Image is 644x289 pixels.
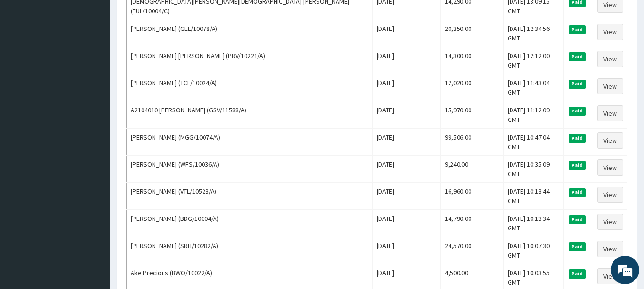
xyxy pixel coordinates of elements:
[55,85,132,181] span: We're online!
[50,53,160,66] div: Chat with us now
[597,187,623,203] a: View
[569,107,586,115] span: Paid
[569,25,586,34] span: Paid
[440,183,503,210] td: 16,960.00
[18,48,39,71] img: d_794563401_company_1708531726252_794563401
[440,129,503,156] td: 99,506.00
[569,134,586,142] span: Paid
[372,183,440,210] td: [DATE]
[569,269,586,278] span: Paid
[127,129,373,156] td: [PERSON_NAME] (MGG/10074/A)
[372,156,440,183] td: [DATE]
[569,188,586,197] span: Paid
[372,101,440,129] td: [DATE]
[597,241,623,257] a: View
[569,215,586,224] span: Paid
[597,159,623,176] a: View
[372,74,440,101] td: [DATE]
[597,132,623,149] a: View
[597,268,623,284] a: View
[440,101,503,129] td: 15,970.00
[440,237,503,264] td: 24,570.00
[503,210,563,237] td: [DATE] 10:13:34 GMT
[372,237,440,264] td: [DATE]
[503,237,563,264] td: [DATE] 10:07:30 GMT
[440,47,503,74] td: 14,300.00
[503,74,563,101] td: [DATE] 11:43:04 GMT
[127,237,373,264] td: [PERSON_NAME] (SRH/10282/A)
[503,47,563,74] td: [DATE] 12:12:00 GMT
[597,51,623,67] a: View
[372,47,440,74] td: [DATE]
[156,5,179,28] div: Minimize live chat window
[503,20,563,47] td: [DATE] 12:34:56 GMT
[597,105,623,121] a: View
[440,210,503,237] td: 14,790.00
[440,74,503,101] td: 12,020.00
[503,156,563,183] td: [DATE] 10:35:09 GMT
[127,183,373,210] td: [PERSON_NAME] (VTL/10523/A)
[569,80,586,88] span: Paid
[440,156,503,183] td: 9,240.00
[5,190,182,223] textarea: Type your message and hit 'Enter'
[597,78,623,94] a: View
[503,183,563,210] td: [DATE] 10:13:44 GMT
[127,47,373,74] td: [PERSON_NAME] [PERSON_NAME] (PRV/10221/A)
[127,101,373,129] td: A2104010 [PERSON_NAME] (GSV/11588/A)
[569,52,586,61] span: Paid
[569,242,586,251] span: Paid
[127,156,373,183] td: [PERSON_NAME] (WFS/10036/A)
[372,129,440,156] td: [DATE]
[372,210,440,237] td: [DATE]
[569,161,586,169] span: Paid
[503,129,563,156] td: [DATE] 10:47:04 GMT
[127,210,373,237] td: [PERSON_NAME] (BDG/10004/A)
[597,24,623,40] a: View
[440,20,503,47] td: 20,350.00
[372,20,440,47] td: [DATE]
[503,101,563,129] td: [DATE] 11:12:09 GMT
[597,214,623,230] a: View
[127,74,373,101] td: [PERSON_NAME] (TCF/10024/A)
[127,20,373,47] td: [PERSON_NAME] (GEL/10078/A)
